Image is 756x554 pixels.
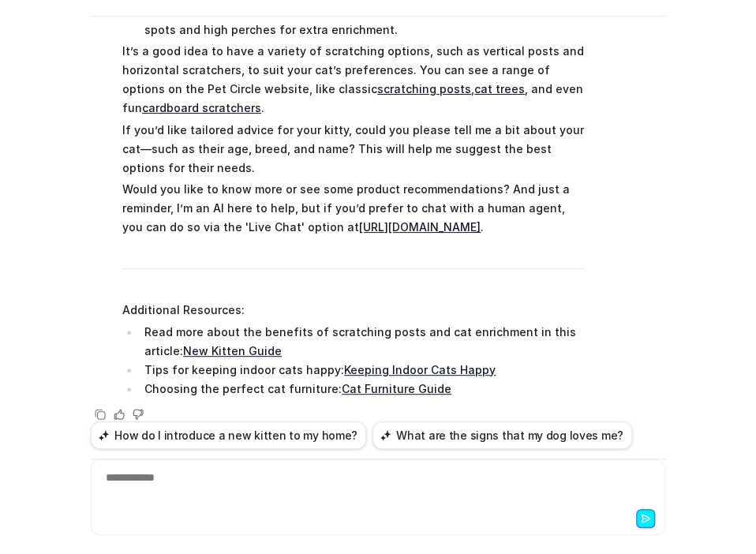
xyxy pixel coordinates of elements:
[122,42,584,118] p: It’s a good idea to have a variety of scratching options, such as vertical posts and horizontal s...
[183,344,282,357] a: New Kitten Guide
[140,323,584,361] li: Read more about the benefits of scratching posts and cat enrichment in this article:
[142,101,261,114] a: cardboard scratchers
[140,361,584,380] li: Tips for keeping indoor cats happy:
[122,121,584,178] p: If you’d like tailored advice for your kitty, could you please tell me a bit about your cat—such ...
[372,421,632,449] button: What are the signs that my dog loves me?
[474,82,525,95] a: cat trees
[377,82,471,95] a: scratching posts
[122,301,584,320] p: Additional Resources:
[122,180,584,237] p: Would you like to know more or see some product recommendations? And just a reminder, I’m an AI h...
[140,2,584,39] li: Multi-function cat furniture, like trees and condos, can also offer hiding spots and high perches...
[342,382,451,395] a: Cat Furniture Guide
[140,380,584,399] li: Choosing the perfect cat furniture:
[344,363,496,376] a: Keeping Indoor Cats Happy
[91,421,366,449] button: How do I introduce a new kitten to my home?
[359,220,481,234] a: [URL][DOMAIN_NAME]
